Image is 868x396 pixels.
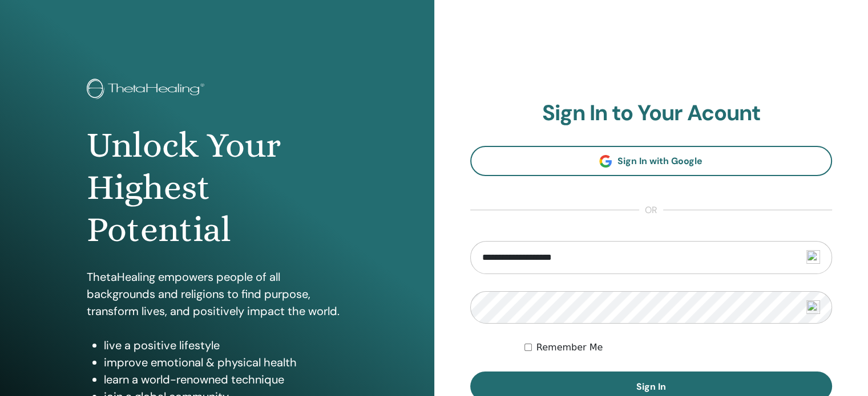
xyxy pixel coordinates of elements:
[87,124,348,251] h1: Unlock Your Highest Potential
[617,155,703,167] span: Sign In with Google
[806,300,820,314] img: npw-badge-icon-locked.svg
[639,203,663,217] span: or
[536,341,603,354] label: Remember Me
[636,381,666,393] span: Sign In
[806,250,820,264] img: npw-badge-icon-locked.svg
[470,146,833,176] a: Sign In with Google
[470,100,833,126] h2: Sign In to Your Acount
[104,371,348,388] li: learn a world-renowned technique
[104,337,348,354] li: live a positive lifestyle
[87,268,348,320] p: ThetaHealing empowers people of all backgrounds and religions to find purpose, transform lives, a...
[104,354,348,371] li: improve emotional & physical health
[524,341,832,354] div: Keep me authenticated indefinitely or until I manually logout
